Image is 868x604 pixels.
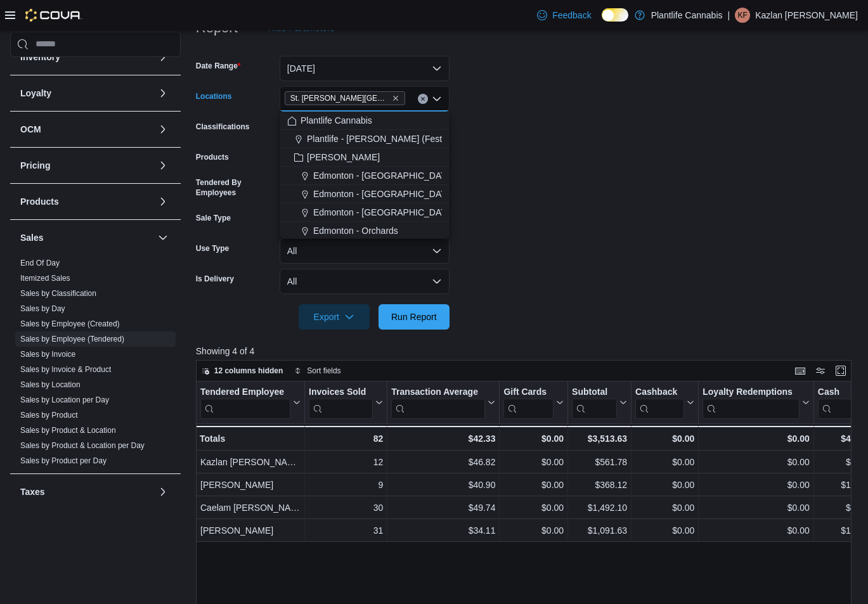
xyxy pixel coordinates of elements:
button: Invoices Sold [309,386,383,418]
a: Feedback [532,3,596,28]
label: Products [196,152,229,162]
span: Sales by Day [20,304,65,314]
span: Sales by Invoice [20,349,75,359]
button: Enter fullscreen [833,363,848,378]
label: Classifications [196,122,250,132]
button: [PERSON_NAME] [280,148,450,167]
h3: Products [20,195,59,208]
a: End Of Day [20,259,60,267]
div: Cash [818,386,863,418]
div: $34.11 [391,523,495,538]
div: Caelam [PERSON_NAME] [200,500,301,515]
button: OCM [20,123,153,136]
a: Sales by Invoice [20,350,75,359]
div: $0.00 [703,477,810,492]
label: Is Delivery [196,274,234,284]
div: $1,492.10 [572,500,627,515]
a: Sales by Invoice & Product [20,365,111,374]
button: All [280,269,450,294]
button: Keyboard shortcuts [793,363,808,378]
div: 31 [309,523,383,538]
div: $0.00 [503,431,564,446]
button: OCM [155,122,171,137]
button: Products [20,195,153,208]
button: Sales [155,230,171,245]
div: [PERSON_NAME] [200,523,301,538]
button: All [280,238,450,264]
div: Cash [818,386,863,398]
a: Sales by Product [20,411,78,420]
div: $40.90 [391,477,495,492]
div: 30 [309,500,383,515]
span: Plantlife - [PERSON_NAME] (Festival) [307,132,458,145]
button: Remove St. Albert - Jensen Lakes from selection in this group [392,94,399,102]
span: KF [737,8,747,23]
span: Export [306,304,362,330]
div: Sales [10,255,181,473]
span: Itemized Sales [20,273,70,283]
div: $0.00 [503,500,564,515]
h3: Pricing [20,159,50,172]
input: Dark Mode [602,8,628,22]
button: Run Report [379,304,450,330]
span: Feedback [552,9,591,22]
div: $0.00 [503,477,564,492]
button: Gift Cards [503,386,564,418]
button: Export [299,304,370,330]
div: $49.74 [391,500,495,515]
h3: Sales [20,231,44,244]
div: $0.00 [703,454,810,470]
div: $0.00 [703,500,810,515]
h3: Taxes [20,485,45,498]
div: Transaction Average [391,386,485,398]
span: St. [PERSON_NAME][GEOGRAPHIC_DATA] [290,92,389,105]
button: Edmonton - [GEOGRAPHIC_DATA] [280,167,450,185]
div: $368.12 [572,477,627,492]
div: Kazlan [PERSON_NAME] [200,454,301,470]
p: Plantlife Cannabis [651,8,723,23]
div: $0.00 [635,500,694,515]
div: Tendered Employee [200,386,290,418]
div: $0.00 [503,523,564,538]
a: Sales by Employee (Created) [20,319,120,328]
label: Use Type [196,243,229,254]
span: Sales by Product & Location per Day [20,440,145,451]
span: Sales by Employee (Created) [20,319,120,329]
label: Locations [196,91,232,101]
div: $0.00 [635,454,694,470]
div: Transaction Average [391,386,485,418]
div: $46.82 [391,454,495,470]
a: Itemized Sales [20,274,70,283]
span: Plantlife Cannabis [301,114,372,127]
span: Sales by Location [20,380,81,390]
a: Sales by Product & Location [20,426,116,435]
span: Sales by Invoice & Product [20,364,111,375]
button: Inventory [155,49,171,65]
div: Subtotal [572,386,617,398]
a: Sales by Classification [20,289,96,298]
span: [PERSON_NAME] [307,151,380,164]
div: Gift Cards [503,386,554,398]
span: Edmonton - [GEOGRAPHIC_DATA] [313,188,454,200]
div: Loyalty Redemptions [703,386,800,398]
span: Sales by Classification [20,288,96,299]
button: Inventory [20,51,153,63]
img: Cova [25,9,82,22]
div: $0.00 [635,477,694,492]
div: Kazlan Foisy-Lentz [735,8,750,23]
button: Loyalty [20,87,153,100]
a: Sales by Employee (Tendered) [20,335,124,344]
span: Sales by Product per Day [20,456,107,466]
button: Loyalty Redemptions [703,386,810,418]
div: $561.78 [572,454,627,470]
span: Sales by Location per Day [20,395,109,405]
a: Sales by Location [20,380,81,389]
label: Sale Type [196,213,231,223]
div: Loyalty Redemptions [703,386,800,418]
span: Edmonton - [GEOGRAPHIC_DATA] [313,169,454,182]
button: 12 columns hidden [197,363,288,378]
button: Edmonton - [GEOGRAPHIC_DATA] [280,185,450,203]
button: Transaction Average [391,386,495,418]
button: Subtotal [572,386,627,418]
a: Sales by Product & Location per Day [20,441,145,450]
